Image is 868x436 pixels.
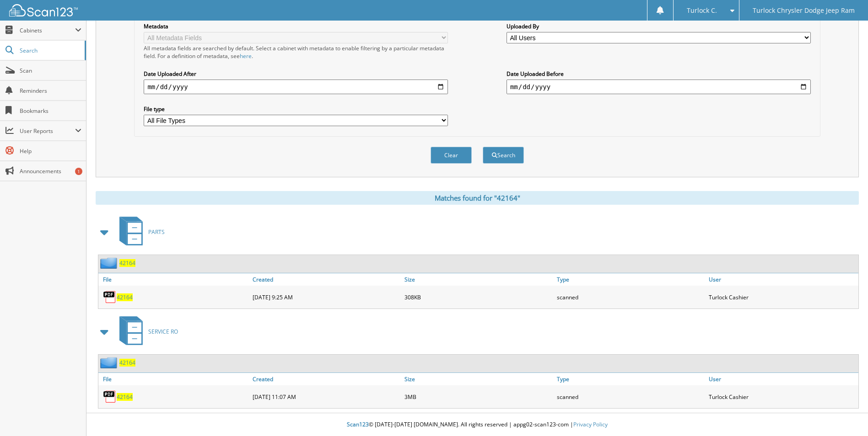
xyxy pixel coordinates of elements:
[250,273,402,286] a: Created
[20,127,75,135] span: User Reports
[20,67,81,74] span: Scan
[706,373,858,385] a: User
[483,147,524,164] button: Search
[20,167,81,175] span: Announcements
[144,80,448,94] input: start
[117,293,133,301] a: 42164
[753,8,855,13] span: Turlock Chrysler Dodge Jeep Ram
[706,388,858,406] div: Turlock Cashier
[20,47,80,54] span: Search
[240,52,252,60] a: here
[507,70,811,78] label: Date Uploaded Before
[96,191,859,205] div: Matches found for "42164"
[687,8,717,13] span: Turlock C.
[250,288,402,306] div: [DATE] 9:25 AM
[20,87,81,95] span: Reminders
[573,420,608,428] a: Privacy Policy
[114,314,178,350] a: SERVICE RO
[148,228,165,236] span: PARTS
[706,273,858,286] a: User
[119,359,135,367] a: 42164
[402,388,554,406] div: 3MB
[98,273,250,286] a: File
[555,373,706,385] a: Type
[148,328,178,335] span: SERVICE RO
[144,70,448,78] label: Date Uploaded After
[20,147,81,155] span: Help
[103,390,117,404] img: PDF.png
[347,420,369,428] span: Scan123
[144,105,448,113] label: File type
[100,357,119,368] img: folder2.png
[250,373,402,385] a: Created
[507,80,811,94] input: end
[98,373,250,385] a: File
[144,44,448,60] div: All metadata fields are searched by default. Select a cabinet with metadata to enable filtering b...
[431,147,472,164] button: Clear
[822,392,868,436] iframe: Chat Widget
[507,22,811,30] label: Uploaded By
[117,393,133,401] a: 42164
[555,273,706,286] a: Type
[402,273,554,286] a: Size
[119,259,135,267] a: 42164
[250,388,402,406] div: [DATE] 11:07 AM
[86,414,868,436] div: © [DATE]-[DATE] [DOMAIN_NAME]. All rights reserved | appg02-scan123-com |
[402,373,554,385] a: Size
[20,27,75,34] span: Cabinets
[75,168,82,175] div: 1
[144,22,448,30] label: Metadata
[706,288,858,306] div: Turlock Cashier
[20,107,81,115] span: Bookmarks
[555,288,706,306] div: scanned
[103,290,117,304] img: PDF.png
[100,257,119,269] img: folder2.png
[9,4,78,16] img: scan123-logo-white.svg
[555,388,706,406] div: scanned
[114,214,165,250] a: PARTS
[402,288,554,306] div: 308KB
